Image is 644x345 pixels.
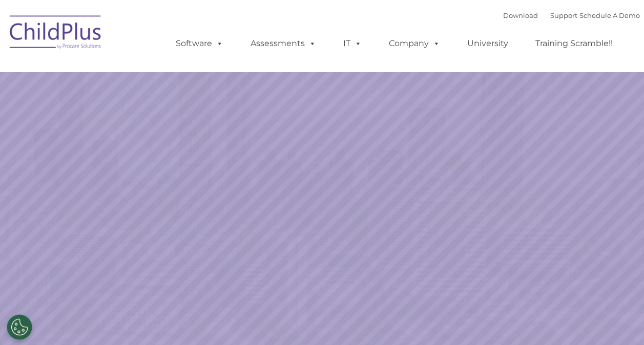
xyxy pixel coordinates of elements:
[550,11,577,19] a: Support
[165,33,234,54] a: Software
[525,33,623,54] a: Training Scramble!!
[503,11,538,19] a: Download
[438,192,544,221] a: Learn More
[579,11,640,19] a: Schedule A Demo
[5,8,107,59] img: ChildPlus by Procare Solutions
[379,33,450,54] a: Company
[7,314,32,340] button: Cookies Settings
[457,33,518,54] a: University
[333,33,372,54] a: IT
[503,11,640,19] font: |
[240,33,326,54] a: Assessments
